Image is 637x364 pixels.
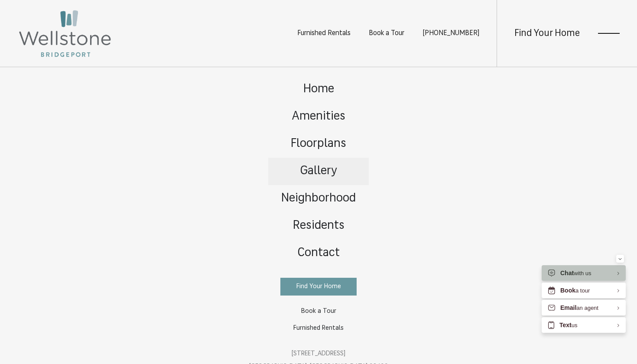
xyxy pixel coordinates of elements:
[300,165,337,177] span: Gallery
[280,303,357,320] a: Book a Tour
[292,110,345,123] span: Amenities
[268,212,369,240] a: Go to Residents
[17,9,113,58] img: Wellstone
[514,29,580,39] a: Find Your Home
[280,320,357,337] a: Furnished Rentals (opens in a new tab)
[281,192,356,205] span: Neighborhood
[293,325,344,331] span: Furnished Rentals
[268,130,369,158] a: Go to Floorplans
[422,30,479,37] a: Call Us at (253) 642-8681
[291,138,346,150] span: Floorplans
[297,247,340,259] span: Contact
[268,158,369,185] a: Go to Gallery
[297,30,351,37] a: Furnished Rentals
[303,83,334,95] span: Home
[301,308,336,315] span: Book a Tour
[268,240,369,267] a: Go to Contact
[598,29,620,37] button: Open Menu
[268,76,369,103] a: Go to Home
[369,30,404,37] a: Book a Tour
[293,220,344,232] span: Residents
[422,30,479,37] span: [PHONE_NUMBER]
[296,283,341,290] span: Find Your Home
[268,103,369,130] a: Go to Amenities
[280,278,357,296] a: Find Your Home
[268,185,369,212] a: Go to Neighborhood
